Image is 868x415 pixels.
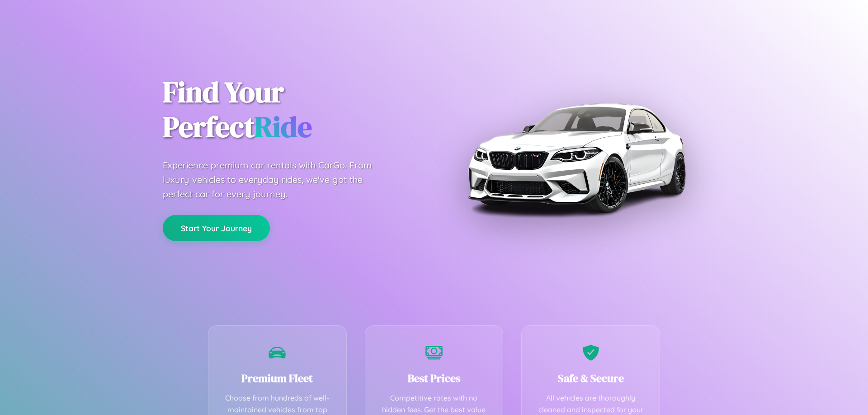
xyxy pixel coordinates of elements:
[163,75,420,145] h1: Find Your Perfect
[535,371,646,386] h3: Safe & Secure
[163,215,270,241] button: Start Your Journey
[222,371,333,386] h3: Premium Fleet
[255,107,312,146] span: Ride
[463,45,689,271] img: Premium BMW car rental vehicle
[379,371,490,386] h3: Best Prices
[163,158,389,201] p: Experience premium car rentals with CarGo. From luxury vehicles to everyday rides, we've got the ...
